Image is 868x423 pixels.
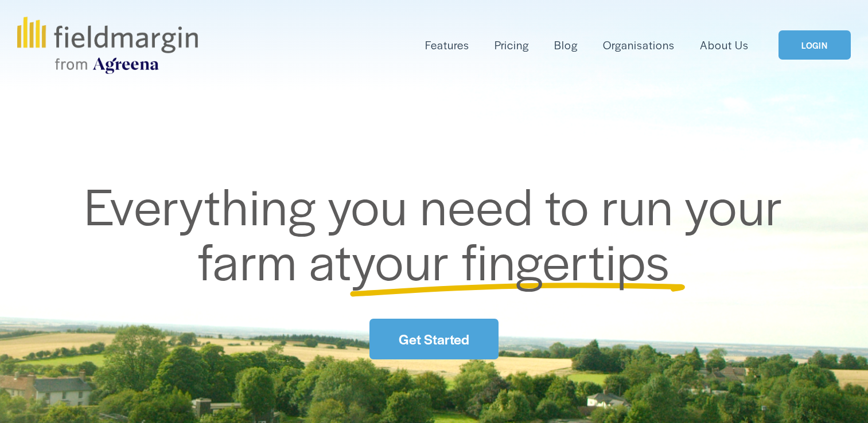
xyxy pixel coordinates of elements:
a: Get Started [369,319,498,359]
img: fieldmargin.com [17,17,197,74]
a: Blog [554,36,578,54]
a: Pricing [495,36,529,54]
a: Organisations [603,36,675,54]
span: Features [425,37,469,53]
a: About Us [700,36,749,54]
a: LOGIN [779,30,851,60]
span: your fingertips [352,224,670,295]
span: Everything you need to run your farm at [84,169,795,295]
a: folder dropdown [425,36,469,54]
